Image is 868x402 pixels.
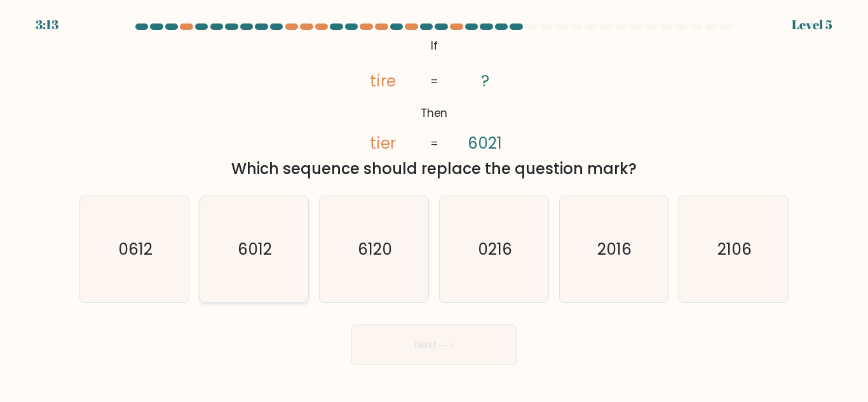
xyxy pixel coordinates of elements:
div: Level 5 [792,15,832,34]
button: Next [351,325,517,365]
tspan: tier [370,132,396,154]
text: 2016 [598,238,632,260]
tspan: = [430,136,438,151]
tspan: ? [481,70,489,92]
svg: @import url('[URL][DOMAIN_NAME]); [336,35,532,156]
text: 2106 [717,238,752,260]
div: Which sequence should replace the question mark? [87,157,781,180]
tspan: If [431,38,438,53]
div: 3:13 [36,15,58,34]
tspan: 6021 [468,133,502,155]
text: 0612 [118,238,153,260]
tspan: = [430,74,438,89]
tspan: Then [421,105,448,121]
tspan: tire [370,70,396,92]
text: 6012 [238,238,273,260]
text: 0216 [478,238,512,260]
text: 6120 [358,238,392,260]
